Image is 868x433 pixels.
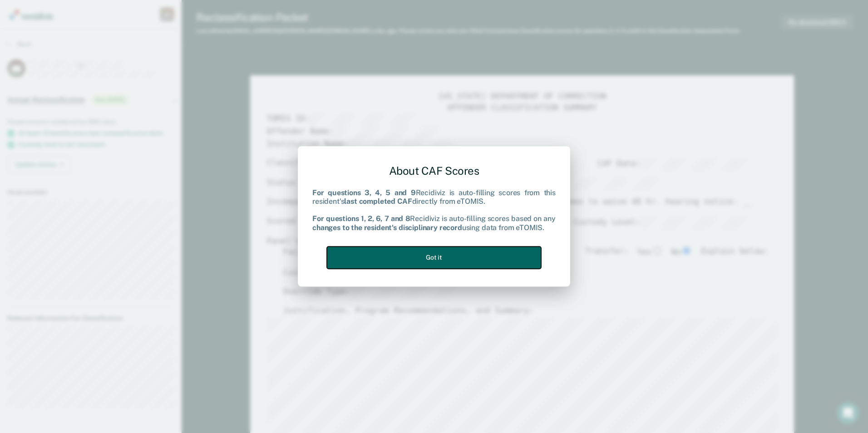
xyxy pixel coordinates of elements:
button: Got it [327,246,541,269]
b: For questions 1, 2, 6, 7 and 8 [312,215,410,223]
div: Recidiviz is auto-filling scores from this resident's directly from eTOMIS. Recidiviz is auto-fil... [312,188,556,232]
b: For questions 3, 4, 5 and 9 [312,188,416,197]
div: About CAF Scores [312,157,556,185]
b: changes to the resident's disciplinary record [312,223,462,232]
b: last completed CAF [344,197,412,206]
